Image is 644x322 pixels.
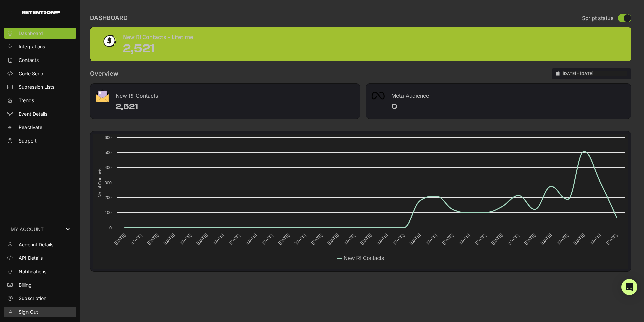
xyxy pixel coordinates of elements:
[101,33,118,49] img: dollar-coin-05c43ed7efb7bc0c12610022525b4bbbb207c7efeef5aecc26f025e68dcafac9.png
[105,135,112,140] text: 600
[425,233,438,246] text: [DATE]
[116,101,355,112] h4: 2,521
[19,111,47,117] span: Event Details
[19,124,42,131] span: Reactivate
[123,33,193,42] div: New R! Contacts - Lifetime
[4,293,76,304] a: Subscription
[123,42,193,55] div: 2,521
[19,282,32,288] span: Billing
[19,70,45,77] span: Code Script
[4,135,76,146] a: Support
[4,239,76,250] a: Account Details
[19,43,45,50] span: Integrations
[474,233,487,246] text: [DATE]
[228,233,241,246] text: [DATE]
[22,11,60,14] img: Retention.com
[556,233,569,246] text: [DATE]
[344,255,384,261] text: New R! Contacts
[163,233,176,246] text: [DATE]
[179,233,192,246] text: [DATE]
[19,295,46,302] span: Subscription
[327,233,340,246] text: [DATE]
[19,97,34,104] span: Trends
[4,109,76,119] a: Event Details
[458,233,471,246] text: [DATE]
[19,84,54,90] span: Supression Lists
[621,279,637,295] div: Open Intercom Messenger
[4,41,76,52] a: Integrations
[212,233,225,246] text: [DATE]
[105,180,112,185] text: 300
[4,68,76,79] a: Code Script
[359,233,372,246] text: [DATE]
[310,233,323,246] text: [DATE]
[109,225,112,230] text: 0
[523,233,536,246] text: [DATE]
[4,219,76,239] a: MY ACCOUNT
[392,233,405,246] text: [DATE]
[4,95,76,106] a: Trends
[573,233,586,246] text: [DATE]
[4,55,76,66] a: Contacts
[105,150,112,155] text: 500
[19,241,53,248] span: Account Details
[4,122,76,133] a: Reactivate
[245,233,258,246] text: [DATE]
[19,57,39,64] span: Contacts
[4,280,76,290] a: Billing
[507,233,520,246] text: [DATE]
[4,253,76,264] a: API Details
[130,233,143,246] text: [DATE]
[19,30,43,37] span: Dashboard
[113,233,126,246] text: [DATE]
[391,101,626,112] h4: 0
[589,233,602,246] text: [DATE]
[90,69,118,78] h2: Overview
[376,233,389,246] text: [DATE]
[19,309,38,315] span: Sign Out
[96,89,109,102] img: fa-envelope-19ae18322b30453b285274b1b8af3d052b27d846a4fbe8435d1a52b978f639a2.png
[490,233,503,246] text: [DATE]
[277,233,290,246] text: [DATE]
[146,233,159,246] text: [DATE]
[105,195,112,200] text: 200
[366,84,631,104] div: Meta Audience
[196,233,209,246] text: [DATE]
[97,168,102,197] text: No. of Contacts
[11,226,44,233] span: MY ACCOUNT
[294,233,307,246] text: [DATE]
[540,233,553,246] text: [DATE]
[605,233,618,246] text: [DATE]
[90,13,128,23] h2: DASHBOARD
[4,82,76,92] a: Supression Lists
[19,137,37,144] span: Support
[261,233,274,246] text: [DATE]
[19,255,43,261] span: API Details
[105,210,112,215] text: 100
[343,233,356,246] text: [DATE]
[371,92,385,100] img: fa-meta-2f981b61bb99beabf952f7030308934f19ce035c18b003e963880cc3fabeebb7.png
[90,84,360,104] div: New R! Contacts
[4,28,76,39] a: Dashboard
[441,233,454,246] text: [DATE]
[582,14,614,22] span: Script status
[4,266,76,277] a: Notifications
[4,307,76,317] a: Sign Out
[19,268,46,275] span: Notifications
[409,233,422,246] text: [DATE]
[105,165,112,170] text: 400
